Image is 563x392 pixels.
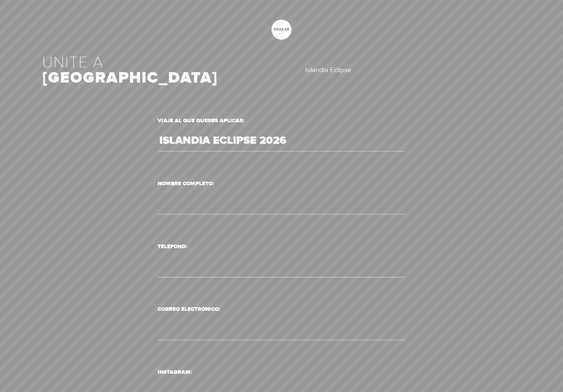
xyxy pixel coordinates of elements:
p: Islandia Eclipse [305,64,521,76]
input: Viaje al que queres aplicar: [158,130,405,151]
label: Nombre Completo: [158,178,405,214]
label: Viaje al que queres aplicar: [158,115,405,151]
label: Teléfono: [158,241,405,277]
span: cerrar [271,28,292,31]
input: Correo Electrónico: [158,319,405,340]
input: Teléfono: [158,256,405,277]
input: Nombre Completo: [158,193,405,214]
label: Correo Electrónico: [158,304,405,340]
h3: Unite a [GEOGRAPHIC_DATA] [42,55,191,86]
